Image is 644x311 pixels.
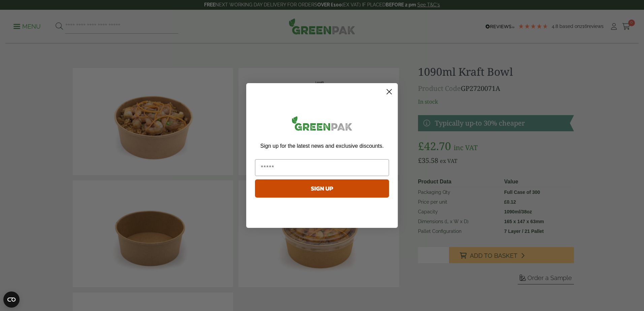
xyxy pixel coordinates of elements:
[255,179,389,198] button: SIGN UP
[255,159,389,176] input: Email
[383,86,395,98] button: Close dialog
[260,143,384,149] span: Sign up for the latest news and exclusive discounts.
[3,291,20,308] button: Open CMP widget
[255,113,389,136] img: greenpak_logo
